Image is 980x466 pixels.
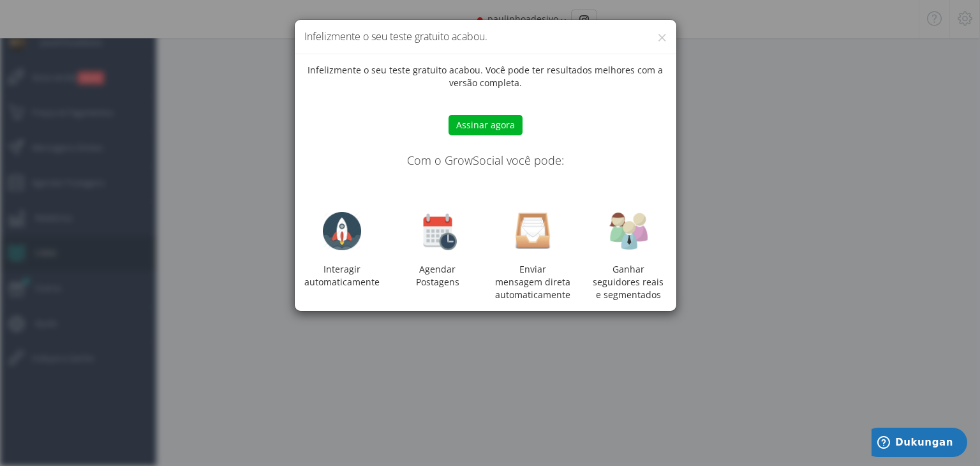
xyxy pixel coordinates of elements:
div: Enviar mensagem direta automaticamente [486,212,581,301]
div: Infelizmente o seu teste gratuito acabou. Você pode ter resultados melhores com a versão completa. [295,64,676,301]
img: users.png [609,212,648,250]
div: Agendar Postagens [390,212,486,289]
iframe: Membuka widget tempat Anda dapat menemukan informasi lainnya [872,428,967,460]
img: rocket-128.png [323,212,361,250]
div: Ganhar seguidores reais e segmentados [581,263,676,301]
button: Assinar agora [449,115,523,135]
div: Interagir automaticamente [295,212,390,289]
img: calendar-clock-128.png [419,212,457,250]
h4: Infelizmente o seu teste gratuito acabou. [304,29,667,44]
img: inbox.png [514,212,552,250]
h4: Com o GrowSocial você pode: [304,154,667,167]
button: × [657,29,667,46]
